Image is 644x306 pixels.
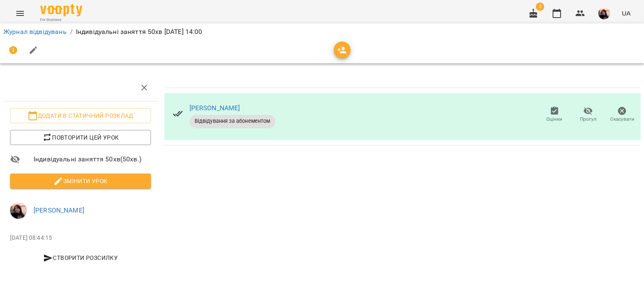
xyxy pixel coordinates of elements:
img: Voopty Logo [40,4,82,16]
button: Скасувати [605,103,639,127]
a: Журнал відвідувань [3,28,67,36]
span: Оцінки [546,116,562,123]
span: Прогул [580,116,597,123]
span: UA [622,9,631,18]
button: Змінити урок [10,174,151,189]
span: Змінити урок [17,176,144,186]
span: Додати в статичний розклад [17,111,144,121]
button: Menu [10,3,30,23]
img: 593dfa334cc66595748fde4e2f19f068.jpg [10,202,27,219]
button: Повторити цей урок [10,130,151,145]
span: 3 [536,3,544,11]
span: Створити розсилку [13,253,148,263]
li: / [70,27,73,37]
span: Скасувати [610,116,634,123]
button: UA [618,5,634,21]
p: [DATE] 08:44:15 [10,234,151,242]
span: Відвідування за абонементом [190,117,275,125]
a: [PERSON_NAME] [34,206,84,214]
button: Прогул [571,103,605,127]
span: For Business [40,17,82,23]
nav: breadcrumb [3,27,641,37]
button: Оцінки [538,103,571,127]
span: Індивідуальні заняття 50хв ( 50 хв. ) [34,154,151,164]
button: Створити розсилку [10,250,151,265]
button: Додати в статичний розклад [10,108,151,123]
span: Повторити цей урок [17,132,144,143]
p: Індивідуальні заняття 50хв [DATE] 14:00 [76,27,203,37]
img: 593dfa334cc66595748fde4e2f19f068.jpg [598,8,610,19]
a: [PERSON_NAME] [190,104,240,112]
